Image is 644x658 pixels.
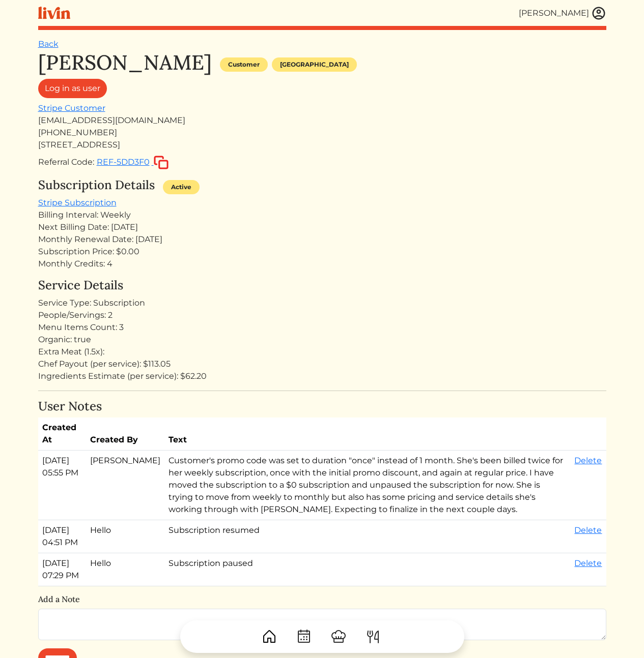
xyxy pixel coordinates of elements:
div: Ingredients Estimate (per service): $62.20 [38,370,606,382]
div: Organic: true [38,334,606,346]
td: Hello [86,553,164,586]
a: Delete [574,558,602,568]
h4: Subscription Details [38,178,155,193]
div: [PHONE_NUMBER] [38,127,606,139]
div: Monthly Renewal Date: [DATE] [38,233,606,246]
a: Delete [574,525,602,535]
img: ForkKnife-55491504ffdb50bab0c1e09e7649658475375261d09fd45db06cec23bce548bf.svg [365,629,381,645]
img: House-9bf13187bcbb5817f509fe5e7408150f90897510c4275e13d0d5fca38e0b5951.svg [261,629,277,645]
h4: Service Details [38,278,606,293]
div: [STREET_ADDRESS] [38,139,606,151]
a: Stripe Customer [38,103,105,113]
img: copy-c88c4d5ff2289bbd861d3078f624592c1430c12286b036973db34a3c10e19d95.svg [154,156,169,169]
td: Subscription paused [164,553,571,586]
h6: Add a Note [38,594,606,604]
div: Billing Interval: Weekly [38,209,606,221]
img: CalendarDots-5bcf9d9080389f2a281d69619e1c85352834be518fbc73d9501aef674afc0d57.svg [296,629,312,645]
div: [GEOGRAPHIC_DATA] [272,57,357,72]
img: user_account-e6e16d2ec92f44fc35f99ef0dc9cddf60790bfa021a6ecb1c896eb5d2907b31c.svg [591,6,606,21]
td: [DATE] 05:55 PM [38,451,86,520]
h4: User Notes [38,399,606,414]
td: Customer's promo code was set to duration "once" instead of 1 month. She's been billed twice for ... [164,451,571,520]
div: Service Type: Subscription [38,297,606,309]
td: [DATE] 07:29 PM [38,553,86,586]
div: Subscription Price: $0.00 [38,246,606,258]
button: REF-5DD3F0 [96,155,169,170]
div: Next Billing Date: [DATE] [38,221,606,233]
div: Monthly Credits: 4 [38,258,606,270]
div: Extra Meat (1.5x): [38,346,606,358]
td: [DATE] 04:51 PM [38,520,86,553]
span: REF-5DD3F0 [97,157,150,167]
a: Delete [574,456,602,465]
h1: [PERSON_NAME] [38,50,212,75]
a: Log in as user [38,79,107,98]
img: ChefHat-a374fb509e4f37eb0702ca99f5f64f3b6956810f32a249b33092029f8484b388.svg [330,629,347,645]
img: livin-logo-a0d97d1a881af30f6274990eb6222085a2533c92bbd1e4f22c21b4f0d0e3210c.svg [38,7,70,19]
th: Created At [38,417,86,451]
a: Stripe Subscription [38,198,117,207]
div: Chef Payout (per service): $113.05 [38,358,606,370]
div: Active [163,180,200,194]
th: Created By [86,417,164,451]
a: Back [38,39,59,49]
td: Hello [86,520,164,553]
div: Menu Items Count: 3 [38,321,606,334]
div: Customer [220,57,268,72]
span: Referral Code: [38,157,94,167]
div: [EMAIL_ADDRESS][DOMAIN_NAME] [38,114,606,127]
th: Text [164,417,571,451]
div: People/Servings: 2 [38,309,606,321]
td: Subscription resumed [164,520,571,553]
div: [PERSON_NAME] [519,7,589,19]
td: [PERSON_NAME] [86,451,164,520]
